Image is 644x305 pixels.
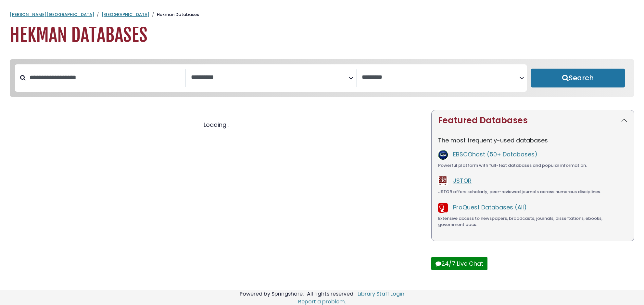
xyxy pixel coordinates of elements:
div: Extensive access to newspapers, broadcasts, journals, dissertations, ebooks, government docs. [438,215,627,228]
h1: Hekman Databases [10,24,634,46]
button: Featured Databases [432,110,634,131]
li: Hekman Databases [149,11,199,18]
nav: breadcrumb [10,11,634,18]
a: ProQuest Databases (All) [453,203,527,211]
div: Powered by Springshare. [239,290,305,298]
div: All rights reserved. [306,290,355,298]
a: [PERSON_NAME][GEOGRAPHIC_DATA] [10,11,94,18]
p: The most frequently-used databases [438,136,627,145]
textarea: Search [362,74,519,81]
button: Submit for Search Results [531,69,625,87]
a: EBSCOhost (50+ Databases) [453,150,537,158]
nav: Search filters [10,59,634,97]
div: Powerful platform with full-text databases and popular information. [438,162,627,169]
a: JSTOR [453,177,472,185]
a: [GEOGRAPHIC_DATA] [102,11,149,18]
input: Search database by title or keyword [26,72,185,83]
a: Library Staff Login [358,290,404,298]
button: 24/7 Live Chat [431,257,487,270]
div: Loading... [10,120,423,129]
div: JSTOR offers scholarly, peer-reviewed journals across numerous disciplines. [438,189,627,195]
textarea: Search [191,74,348,81]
